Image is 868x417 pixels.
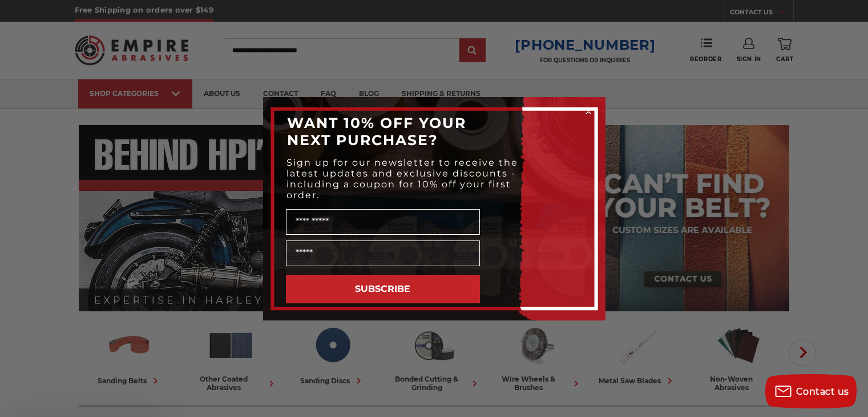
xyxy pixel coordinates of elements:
[286,275,480,303] button: SUBSCRIBE
[286,157,518,201] span: Sign up for our newsletter to receive the latest updates and exclusive discounts - including a co...
[287,114,466,149] span: WANT 10% OFF YOUR NEXT PURCHASE?
[765,374,857,408] button: Contact us
[286,240,480,266] input: Email
[583,106,594,117] button: Close dialog
[796,386,849,397] span: Contact us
